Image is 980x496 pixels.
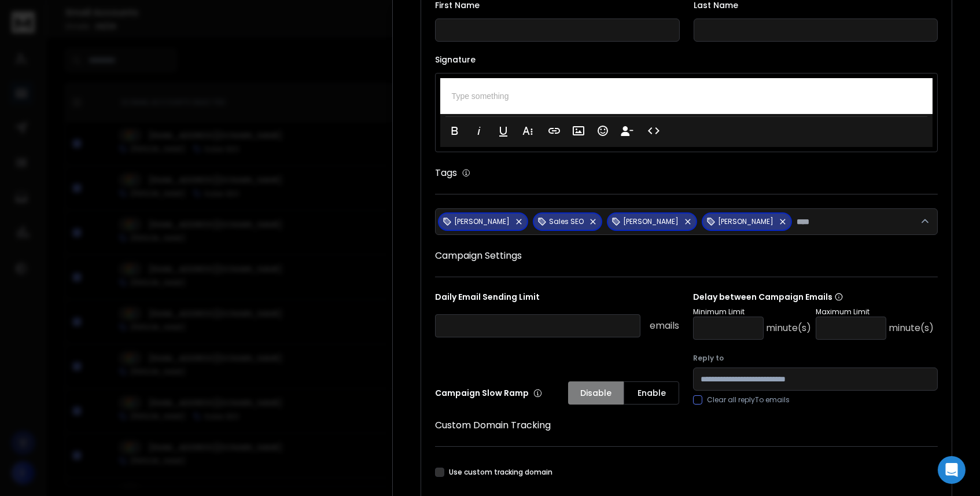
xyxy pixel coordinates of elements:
[650,319,679,333] p: emails
[693,291,934,303] p: Delay between Campaign Emails
[616,119,638,142] button: Insert Unsubscribe Link
[444,119,466,142] button: Bold (⌘B)
[435,1,680,9] label: First Name
[707,395,790,405] label: Clear all replyTo emails
[766,321,811,335] p: minute(s)
[468,119,490,142] button: Italic (⌘I)
[454,217,510,226] p: [PERSON_NAME]
[693,1,938,9] label: Last Name
[889,321,934,335] p: minute(s)
[543,119,565,142] button: Insert Link (⌘K)
[517,119,539,142] button: More Text
[816,307,934,317] p: Maximum Limit
[435,166,457,180] h1: Tags
[435,291,680,307] p: Daily Email Sending Limit
[435,387,542,399] p: Campaign Slow Ramp
[938,456,966,484] div: Open Intercom Messenger
[592,119,614,142] button: Emoticons
[435,418,938,432] h1: Custom Domain Tracking
[568,119,590,142] button: Insert Image (⌘P)
[492,119,514,142] button: Underline (⌘U)
[623,217,679,226] p: [PERSON_NAME]
[624,381,679,405] button: Enable
[643,119,665,142] button: Code View
[435,249,938,263] h1: Campaign Settings
[693,307,811,317] p: Minimum Limit
[435,56,938,64] label: Signature
[568,381,624,405] button: Disable
[549,217,584,226] p: Sales SEO
[693,354,938,363] label: Reply to
[449,468,552,477] label: Use custom tracking domain
[718,217,773,226] p: [PERSON_NAME]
